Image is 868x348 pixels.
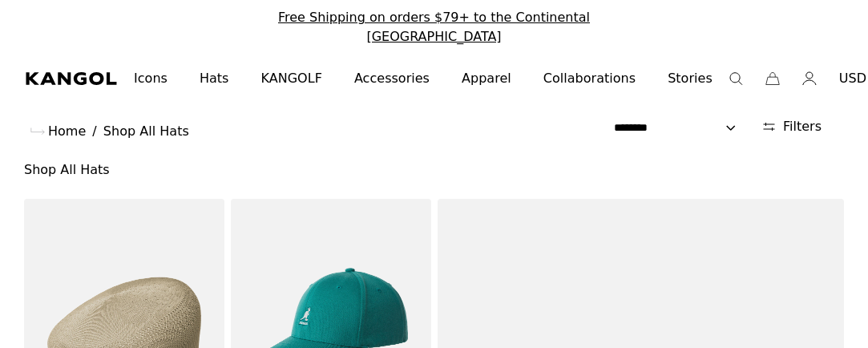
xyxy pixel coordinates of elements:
[24,160,844,180] h1: Shop All Hats
[354,55,430,103] span: Accessories
[729,71,743,86] summary: Search here
[338,55,446,103] a: Accessories
[244,55,337,103] a: KANGOLF
[30,122,86,141] a: Home
[134,55,168,103] span: Icons
[200,55,229,103] span: Hats
[608,119,752,136] select: Sort by: Featured
[26,72,118,85] a: Kangol
[462,55,511,103] span: Apparel
[184,55,245,103] a: Hats
[783,117,822,136] span: Filters
[765,71,780,86] button: Cart
[278,10,590,44] a: Free Shipping on orders $79+ to the Continental [GEOGRAPHIC_DATA]
[802,71,817,86] a: Account
[269,8,600,47] div: 1 of 2
[86,122,96,141] li: /
[260,55,321,103] span: KANGOLF
[269,8,600,47] div: Announcement
[527,55,652,103] a: Collaborations
[543,55,636,103] span: Collaborations
[269,8,600,47] slideshow-component: Announcement bar
[103,122,189,141] a: Shop All Hats
[752,117,831,136] button: Open filters
[118,55,184,103] a: Icons
[839,69,866,88] button: USD
[45,122,86,141] span: Home
[668,55,713,103] span: Stories
[652,55,729,103] a: Stories
[446,55,527,103] a: Apparel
